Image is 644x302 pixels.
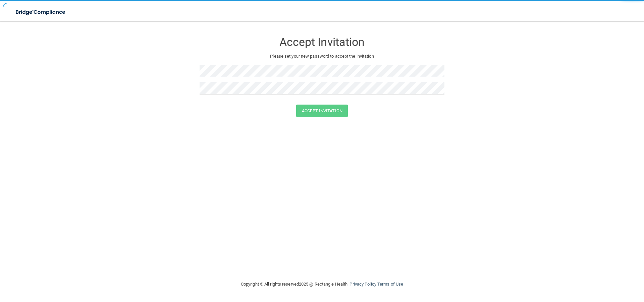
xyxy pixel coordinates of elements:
[205,52,439,60] p: Please set your new password to accept the invitation
[296,105,348,117] button: Accept Invitation
[350,282,376,287] a: Privacy Policy
[200,274,444,295] div: Copyright © All rights reserved 2025 @ Rectangle Health | |
[377,282,403,287] a: Terms of Use
[200,36,444,48] h3: Accept Invitation
[10,5,72,19] img: bridge_compliance_login_screen.278c3ca4.svg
